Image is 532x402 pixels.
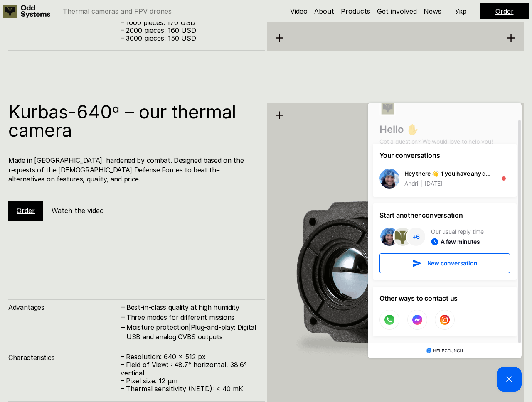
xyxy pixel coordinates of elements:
[495,7,514,15] a: Order
[424,7,441,15] a: News
[52,206,104,215] h5: Watch the video
[366,100,524,394] iframe: HelpCrunch
[126,313,257,322] h4: Three modes for different missions
[126,323,257,341] h4: Moisture protection|Plug-and-play: Digital USB and analog CVBS outputs
[121,34,257,42] p: – 3000 pieces: 150 USD
[8,303,121,312] h4: Advantages
[121,353,257,361] p: – Resolution: 640 x 512 px
[377,7,417,15] a: Get involved
[8,156,257,184] h4: Made in [GEOGRAPHIC_DATA], hardened by combat. Designed based on the requests of the [DEMOGRAPHIC...
[121,322,125,331] h4: –
[290,7,308,15] a: Video
[121,302,125,311] h4: –
[121,377,257,385] p: – Pixel size: 12 µm
[121,361,257,377] p: – Field of View: : 48.7° horizontal, 38.6° vertical
[341,7,370,15] a: Products
[121,312,125,321] h4: –
[8,353,121,362] h4: Characteristics
[8,103,257,139] h1: Kurbas-640ᵅ – our thermal camera
[314,7,334,15] a: About
[455,8,467,15] p: Укр
[121,385,257,393] p: – Thermal sensitivity (NETD): < 40 mK
[126,303,257,312] h4: Best-in-class quality at high humidity
[63,8,172,15] p: Thermal cameras and FPV drones
[121,27,257,34] p: – 2000 pieces: 160 USD
[17,206,35,215] a: Order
